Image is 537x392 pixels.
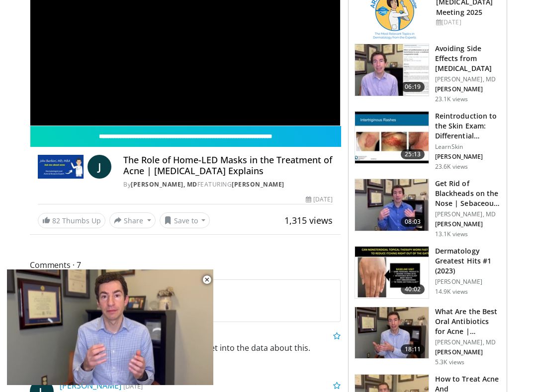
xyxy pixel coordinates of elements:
[435,44,501,73] h3: Avoiding Side Effects from [MEDICAL_DATA]
[435,220,501,228] p: [PERSON_NAME]
[435,163,468,171] p: 23.6K views
[435,348,501,356] p: [PERSON_NAME]
[284,214,333,226] span: 1,315 views
[435,288,468,296] p: 14.9K views
[306,195,333,204] div: [DATE]
[401,344,425,354] span: 18:11
[123,382,143,391] small: [DATE]
[435,338,501,346] p: [PERSON_NAME], MD
[38,155,84,179] img: John Barbieri, MD
[355,44,429,96] img: 6f9900f7-f6e7-4fd7-bcbb-2a1dc7b7d476.150x105_q85_crop-smart_upscale.jpg
[123,180,333,189] div: By FEATURING
[435,179,501,208] h3: Get Rid of Blackheads on the Nose | Sebaceous Filaments | Dermatolog…
[160,212,210,228] button: Save to
[355,111,501,171] a: 25:13 Reintroduction to the Skin Exam: Differential Diagnosis Based on the… LearnSkin [PERSON_NAM...
[355,307,501,366] a: 18:11 What Are the Best Oral Antibiotics for Acne | [MEDICAL_DATA] and Acne… [PERSON_NAME], MD [P...
[355,246,501,299] a: 40:02 Dermatology Greatest Hits #1 (2023) [PERSON_NAME] 14.9K views
[435,75,501,83] p: [PERSON_NAME], MD
[435,210,501,218] p: [PERSON_NAME], MD
[109,212,156,228] button: Share
[401,149,425,159] span: 25:13
[435,153,501,161] p: [PERSON_NAME]
[38,213,105,228] a: 82 Thumbs Up
[436,18,499,27] div: [DATE]
[401,82,425,92] span: 06:19
[131,180,197,189] a: [PERSON_NAME], MD
[355,44,501,103] a: 06:19 Avoiding Side Effects from [MEDICAL_DATA] [PERSON_NAME], MD [PERSON_NAME] 23.1K views
[435,95,468,103] p: 23.1K views
[123,155,333,176] h4: The Role of Home-LED Masks in the Treatment of Acne | [MEDICAL_DATA] Explains
[197,269,217,290] button: Close
[435,111,501,141] h3: Reintroduction to the Skin Exam: Differential Diagnosis Based on the…
[401,217,425,227] span: 08:03
[60,380,121,391] a: [PERSON_NAME]
[355,247,429,298] img: 167f4955-2110-4677-a6aa-4d4647c2ca19.150x105_q85_crop-smart_upscale.jpg
[435,230,468,238] p: 13.1K views
[88,155,111,179] a: J
[355,112,429,163] img: 022c50fb-a848-4cac-a9d8-ea0906b33a1b.150x105_q85_crop-smart_upscale.jpg
[52,216,60,225] span: 82
[435,278,501,286] p: [PERSON_NAME]
[355,307,429,359] img: cd394936-f734-46a2-a1c5-7eff6e6d7a1f.150x105_q85_crop-smart_upscale.jpg
[435,307,501,336] h3: What Are the Best Oral Antibiotics for Acne | [MEDICAL_DATA] and Acne…
[7,269,213,385] video-js: Video Player
[435,358,464,366] p: 5.3K views
[30,259,341,271] span: Comments 7
[435,143,501,151] p: LearnSkin
[355,179,429,231] img: 54dc8b42-62c8-44d6-bda4-e2b4e6a7c56d.150x105_q85_crop-smart_upscale.jpg
[355,179,501,238] a: 08:03 Get Rid of Blackheads on the Nose | Sebaceous Filaments | Dermatolog… [PERSON_NAME], MD [PE...
[435,85,501,93] p: [PERSON_NAME]
[232,180,284,189] a: [PERSON_NAME]
[401,284,425,294] span: 40:02
[435,246,501,276] h3: Dermatology Greatest Hits #1 (2023)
